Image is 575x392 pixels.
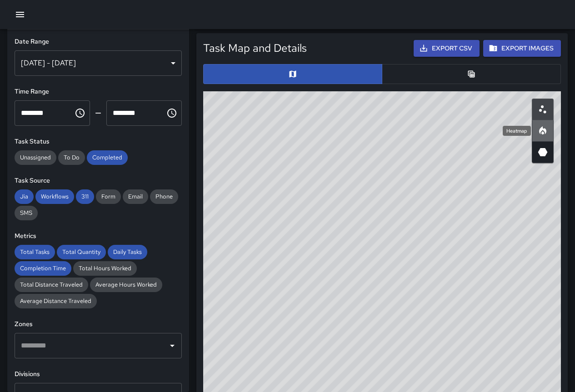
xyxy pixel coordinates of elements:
svg: Scatterplot [537,104,548,115]
div: Daily Tasks [108,245,147,259]
button: Heatmap [532,120,554,142]
span: Workflows [35,193,74,200]
h6: Time Range [15,87,182,97]
div: 311 [76,189,94,204]
h6: Task Status [15,137,182,147]
div: Total Quantity [57,245,106,259]
div: [DATE] - [DATE] [15,50,182,76]
div: SMS [15,206,38,220]
span: Form [96,193,121,200]
span: Completed [87,154,128,161]
span: Completion Time [15,264,71,272]
h6: Metrics [15,231,182,241]
div: Workflows [35,189,74,204]
svg: Table [467,69,476,79]
h5: Task Map and Details [203,41,307,55]
div: Phone [150,189,178,204]
button: Export Images [483,40,561,57]
span: Jia [15,193,34,200]
div: Email [123,189,148,204]
svg: Map [288,69,297,79]
button: Open [166,339,179,352]
div: Jia [15,189,34,204]
div: Average Distance Traveled [15,294,97,308]
h6: Date Range [15,37,182,47]
span: To Do [58,154,85,161]
svg: Heatmap [537,125,548,136]
span: Email [123,193,148,200]
button: Scatterplot [532,99,554,120]
button: 3D Heatmap [532,141,554,163]
div: Heatmap [503,126,531,136]
h6: Divisions [15,369,182,379]
button: Choose time, selected time is 11:59 PM [163,104,181,122]
span: Phone [150,193,178,200]
button: Map [203,64,382,84]
div: Unassigned [15,150,56,165]
div: Total Distance Traveled [15,278,88,292]
span: Average Distance Traveled [15,297,97,305]
div: To Do [58,150,85,165]
button: Export CSV [414,40,480,57]
span: Unassigned [15,154,56,161]
h6: Zones [15,319,182,329]
span: Total Quantity [57,248,106,256]
span: Average Hours Worked [90,281,162,288]
span: Total Distance Traveled [15,281,88,288]
div: Total Hours Worked [73,261,137,276]
h6: Task Source [15,176,182,186]
span: Total Hours Worked [73,264,137,272]
svg: 3D Heatmap [537,147,548,158]
span: SMS [15,209,38,217]
div: Completed [87,150,128,165]
span: Total Tasks [15,248,55,256]
div: Completion Time [15,261,71,276]
span: Daily Tasks [108,248,147,256]
button: Choose time, selected time is 12:00 AM [71,104,89,122]
span: 311 [76,193,94,200]
button: Table [382,64,561,84]
div: Total Tasks [15,245,55,259]
div: Form [96,189,121,204]
div: Average Hours Worked [90,278,162,292]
